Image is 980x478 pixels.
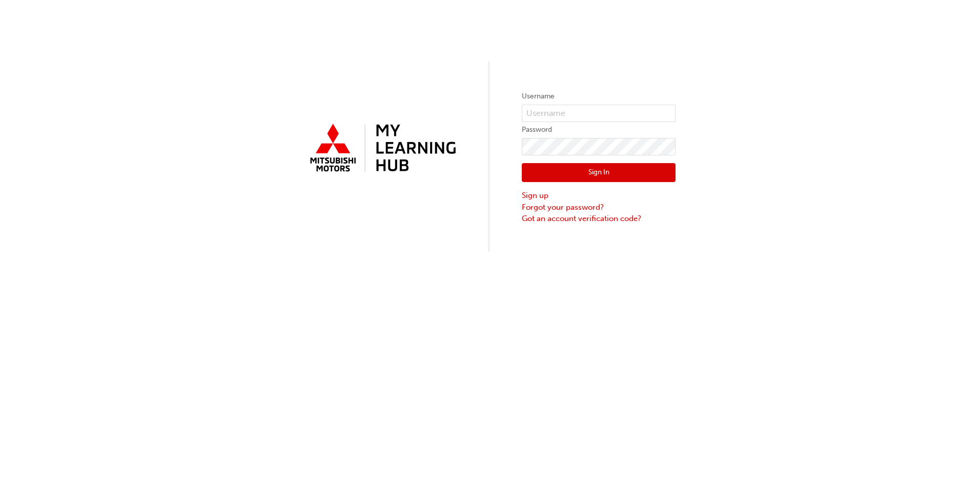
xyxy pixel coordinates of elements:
a: Forgot your password? [522,202,676,213]
img: mmal [304,120,458,178]
a: Sign up [522,190,676,202]
a: Got an account verification code? [522,213,676,225]
button: Sign In [522,163,676,183]
label: Password [522,124,676,136]
input: Username [522,105,676,122]
label: Username [522,90,676,103]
